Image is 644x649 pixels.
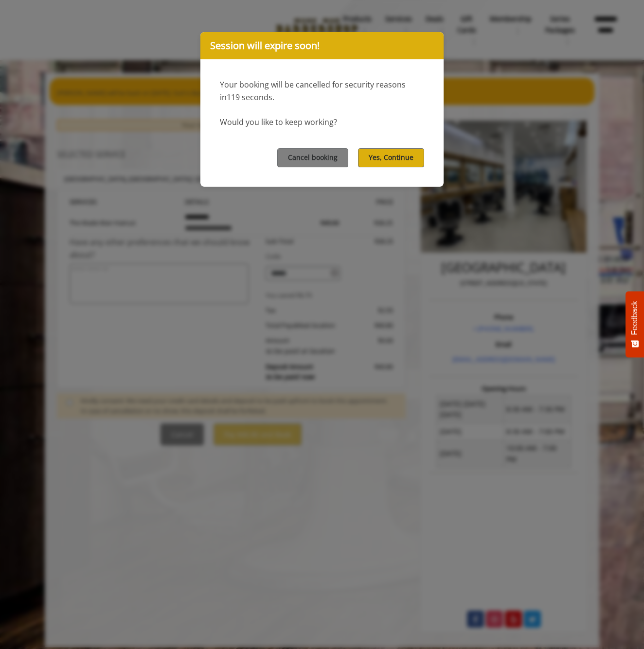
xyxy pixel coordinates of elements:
button: Yes, Continue [358,148,424,167]
div: Your booking will be cancelled for security reasons in Would you like to keep working? [200,59,444,128]
span: Feedback [630,301,639,335]
button: Cancel booking [277,148,348,167]
div: Session will expire soon! [200,32,444,59]
button: Feedback - Show survey [626,291,644,357]
span: 119 second [227,92,274,103]
span: s. [268,92,274,103]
